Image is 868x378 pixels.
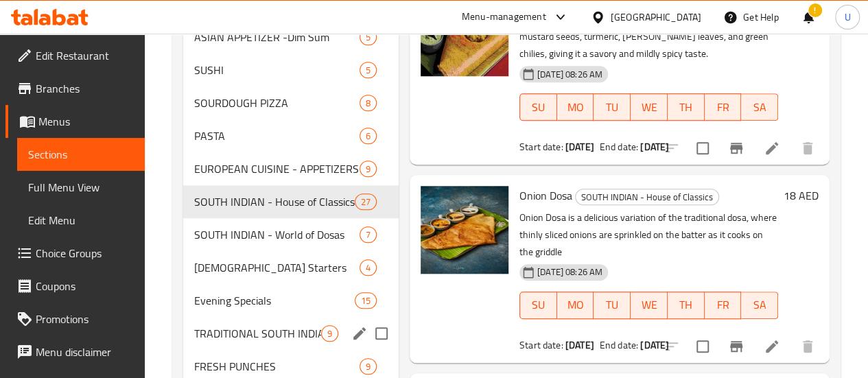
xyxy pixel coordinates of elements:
span: TRADITIONAL SOUTH INDIAN MEALS [194,325,321,342]
button: SA [741,292,778,319]
span: Menus [38,113,134,130]
span: [DATE] 08:26 AM [532,265,608,279]
span: Choice Groups [36,245,134,261]
div: PASTA6 [183,119,399,152]
span: 4 [360,261,376,274]
span: 9 [360,163,376,176]
span: SOURDOUGH PIZZA [194,95,360,111]
a: Edit Restaurant [5,39,145,72]
div: items [321,325,338,342]
button: SU [519,292,557,319]
div: SOURDOUGH PIZZA8 [183,86,399,119]
span: End date: [600,138,638,156]
span: ASIAN APPETIZER -Dim Sum [194,29,360,45]
span: Start date: [519,138,563,156]
div: SOUTH INDIAN - House of Classics27 [183,185,399,218]
div: items [360,358,377,375]
span: SA [747,295,773,315]
span: FR [710,97,736,117]
div: SOUTH INDIAN - House of Classics [575,189,719,205]
span: End date: [600,336,638,354]
span: Promotions [36,311,134,327]
div: items [360,128,377,144]
span: EUROPEAN CUISINE - APPETIZERS [194,161,360,177]
div: items [360,29,377,45]
div: items [360,259,377,276]
button: FR [705,292,742,319]
div: items [360,161,377,177]
span: WE [636,97,662,117]
button: TH [668,93,705,121]
span: SOUTH INDIAN - House of Classics [576,189,718,205]
span: 27 [355,196,376,209]
span: Evening Specials [194,292,355,309]
button: SA [741,93,778,121]
div: Menu-management [462,9,546,25]
span: Menu disclaimer [36,344,134,360]
span: Edit Restaurant [36,47,134,64]
span: TU [599,295,625,315]
div: items [355,292,377,309]
span: Onion Dosa [519,185,572,206]
button: MO [557,292,594,319]
button: TU [594,292,631,319]
h6: 18 AED [784,186,819,205]
span: MO [563,295,589,315]
span: WE [636,295,662,315]
p: Onion Dosa is a delicious variation of the traditional dosa, where thinly sliced onions are sprin... [519,209,778,261]
button: SU [519,93,557,121]
a: Edit Menu [17,204,145,237]
span: 7 [360,228,376,241]
b: [DATE] [565,336,594,354]
span: 9 [322,327,338,340]
span: 5 [360,64,376,77]
div: [DEMOGRAPHIC_DATA] Starters4 [183,251,399,284]
span: 8 [360,97,376,110]
a: Edit menu item [764,140,780,156]
span: FR [710,295,736,315]
b: [DATE] [640,336,669,354]
div: [GEOGRAPHIC_DATA] [611,10,701,25]
span: SU [526,97,552,117]
span: Coupons [36,278,134,294]
a: Menus [5,105,145,138]
button: Branch-specific-item [720,330,753,363]
span: Sections [28,146,134,163]
span: SOUTH INDIAN - House of Classics [194,193,355,210]
div: items [360,62,377,78]
span: [DATE] 08:26 AM [532,68,608,81]
a: Promotions [5,303,145,335]
div: items [360,226,377,243]
span: 5 [360,31,376,44]
span: U [844,10,850,25]
div: EUROPEAN CUISINE - APPETIZERS9 [183,152,399,185]
div: SUSHI5 [183,54,399,86]
span: MO [563,97,589,117]
span: Select to update [688,134,717,163]
span: Start date: [519,336,563,354]
div: items [355,193,377,210]
a: Coupons [5,270,145,303]
span: FRESH PUNCHES [194,358,360,375]
span: TH [673,97,699,117]
span: Select to update [688,332,717,361]
span: TU [599,97,625,117]
b: [DATE] [565,138,594,156]
img: Onion Dosa [421,186,508,274]
div: TRADITIONAL SOUTH INDIAN MEALS9edit [183,317,399,350]
a: Sections [17,138,145,171]
a: Menu disclaimer [5,335,145,368]
button: delete [791,132,824,165]
a: Choice Groups [5,237,145,270]
span: TH [673,295,699,315]
button: Branch-specific-item [720,132,753,165]
span: SOUTH INDIAN - World of Dosas [194,226,360,243]
span: Branches [36,80,134,97]
b: [DATE] [640,138,669,156]
span: PASTA [194,128,360,144]
button: MO [557,93,594,121]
